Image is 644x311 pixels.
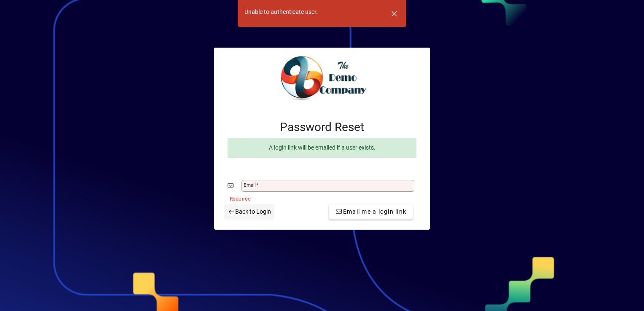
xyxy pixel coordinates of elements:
[384,3,404,24] button: Dismiss
[228,138,416,158] div: A login link will be emailed if a user exists.
[244,182,256,188] mat-label: Email
[230,194,410,203] mat-error: Required
[335,207,406,216] span: Email me a login link
[224,204,274,220] a: Back to Login
[329,204,413,220] button: Email me a login link
[228,120,416,134] h2: Password Reset
[244,8,318,16] div: Unable to authenticate user.
[228,207,271,216] span: Back to Login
